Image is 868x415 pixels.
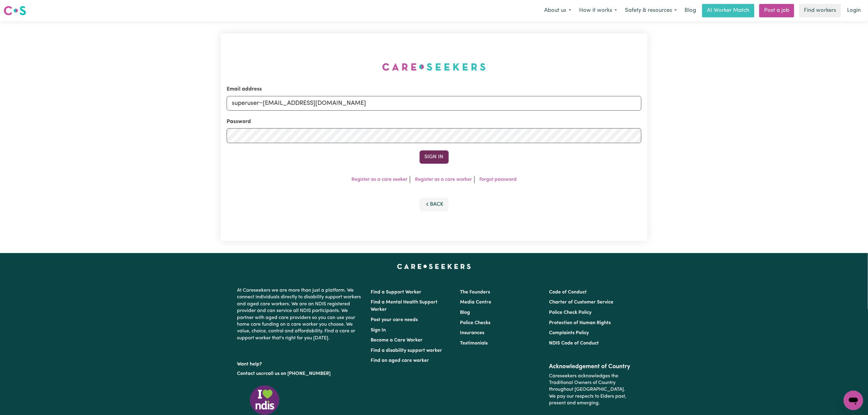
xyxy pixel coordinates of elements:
a: Protection of Human Rights [549,321,611,325]
a: The Founders [460,290,490,295]
a: Login [843,4,864,17]
a: Media Centre [460,300,491,305]
a: NDIS Code of Conduct [549,341,599,346]
p: or [237,368,364,379]
a: Careseekers logo [4,4,26,18]
a: Police Checks [460,321,490,325]
button: How it works [575,4,621,17]
a: Become a Care Worker [371,338,423,343]
a: Forgot password [479,177,516,182]
label: Password [227,118,251,126]
iframe: Button to launch messaging window, conversation in progress [844,391,863,410]
a: Testimonials [460,341,488,346]
a: Sign In [371,328,386,333]
a: Careseekers home page [397,264,471,269]
input: Email address [227,96,641,111]
a: Post a job [759,4,794,17]
a: Find a Mental Health Support Worker [371,300,438,312]
button: Back [420,198,449,211]
label: Email address [227,85,262,93]
a: Find an aged care worker [371,358,429,363]
a: Find workers [799,4,841,17]
a: call us on [PHONE_NUMBER] [266,371,331,376]
a: Register as a care worker [415,177,472,182]
p: At Careseekers we are more than just a platform. We connect individuals directly to disability su... [237,285,364,344]
a: Police Check Policy [549,310,592,315]
a: AI Worker Match [702,4,754,17]
a: Find a disability support worker [371,348,442,353]
a: Contact us [237,371,261,376]
button: About us [540,4,575,17]
a: Blog [460,310,470,315]
a: Register as a care seeker [352,177,407,182]
img: Careseekers logo [4,5,26,16]
a: Insurances [460,331,484,335]
p: Want help? [237,358,364,368]
a: Code of Conduct [549,290,587,295]
p: Careseekers acknowledges the Traditional Owners of Country throughout [GEOGRAPHIC_DATA]. We pay o... [549,370,631,409]
a: Charter of Customer Service [549,300,613,305]
h2: Acknowledgement of Country [549,363,631,370]
a: Find a Support Worker [371,290,422,295]
a: Complaints Policy [549,331,589,335]
a: Post your care needs [371,317,418,322]
button: Safety & resources [621,4,681,17]
button: Sign In [420,150,449,164]
a: Blog [681,4,700,17]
